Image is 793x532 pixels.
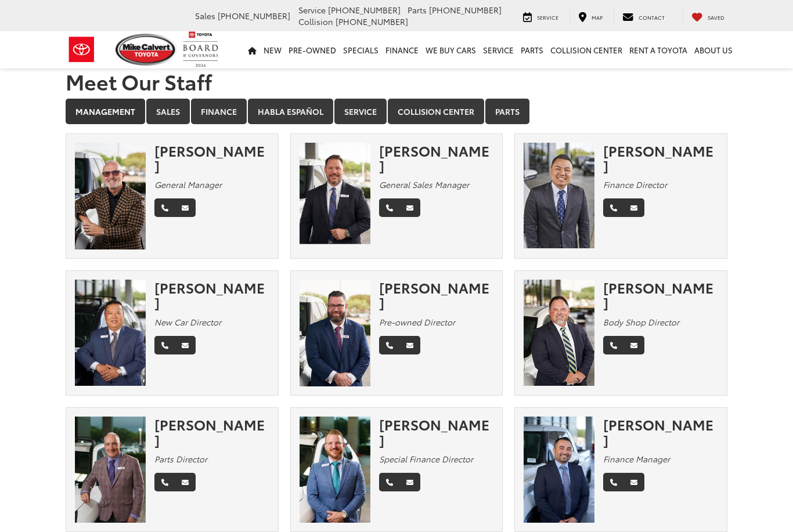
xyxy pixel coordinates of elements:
[248,99,333,124] a: Habla Español
[603,336,624,354] a: Phone
[623,336,644,354] a: Email
[408,4,427,16] span: Parts
[298,16,333,27] span: Collision
[146,99,190,124] a: Sales
[382,31,422,68] a: Finance
[524,417,594,523] img: David Tep
[154,143,269,173] div: [PERSON_NAME]
[340,31,382,68] a: Specials
[154,453,207,465] em: Parts Director
[175,336,196,354] a: Email
[379,280,494,310] div: [PERSON_NAME]
[218,10,290,21] span: [PHONE_NUMBER]
[569,10,611,22] a: Map
[480,31,517,68] a: Service
[603,453,670,465] em: Finance Manager
[603,179,667,190] em: Finance Director
[517,31,547,68] a: Parts
[66,99,145,124] a: Management
[154,198,175,217] a: Phone
[592,13,603,21] span: Map
[244,31,260,68] a: Home
[639,13,665,21] span: Contact
[614,10,673,22] a: Contact
[154,336,175,354] a: Phone
[175,198,196,217] a: Email
[379,453,473,465] em: Special Finance Director
[485,99,529,124] a: Parts
[683,10,733,22] a: My Saved Vehicles
[379,143,494,173] div: [PERSON_NAME]
[603,417,718,447] div: [PERSON_NAME]
[623,198,644,217] a: Email
[116,34,177,66] img: Mike Calvert Toyota
[298,4,326,16] span: Service
[399,198,420,217] a: Email
[334,99,387,124] a: Service
[300,280,370,386] img: Wesley Worton
[379,417,494,447] div: [PERSON_NAME]
[66,99,727,125] div: Department Tabs
[626,31,691,68] a: Rent a Toyota
[708,13,724,21] span: Saved
[537,13,558,21] span: Service
[691,31,736,68] a: About Us
[154,179,222,190] em: General Manager
[191,99,247,124] a: Finance
[524,143,594,249] img: Adam Nguyen
[603,198,624,217] a: Phone
[524,280,594,386] img: Chuck Baldridge
[388,99,484,124] a: Collision Center
[422,31,480,68] a: WE BUY CARS
[379,473,400,491] a: Phone
[175,473,196,491] a: Email
[75,280,146,386] img: Ed Yi
[154,473,175,491] a: Phone
[300,143,370,249] img: Ronny Haring
[154,280,269,310] div: [PERSON_NAME]
[547,31,626,68] a: Collision Center
[195,10,215,21] span: Sales
[154,417,269,447] div: [PERSON_NAME]
[260,31,285,68] a: New
[603,143,718,173] div: [PERSON_NAME]
[514,10,567,22] a: Service
[399,473,420,491] a: Email
[603,316,679,328] em: Body Shop Director
[75,143,146,249] img: Mike Gorbet
[379,336,400,354] a: Phone
[399,336,420,354] a: Email
[379,198,400,217] a: Phone
[623,473,644,491] a: Email
[300,417,370,523] img: Stephen Lee
[429,4,502,16] span: [PHONE_NUMBER]
[603,473,624,491] a: Phone
[379,316,455,328] em: Pre-owned Director
[66,70,727,93] h1: Meet Our Staff
[285,31,340,68] a: Pre-Owned
[328,4,401,16] span: [PHONE_NUMBER]
[379,179,469,190] em: General Sales Manager
[336,16,408,27] span: [PHONE_NUMBER]
[154,316,221,328] em: New Car Director
[603,280,718,310] div: [PERSON_NAME]
[75,417,146,523] img: Robert Fabian
[60,31,103,68] img: Toyota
